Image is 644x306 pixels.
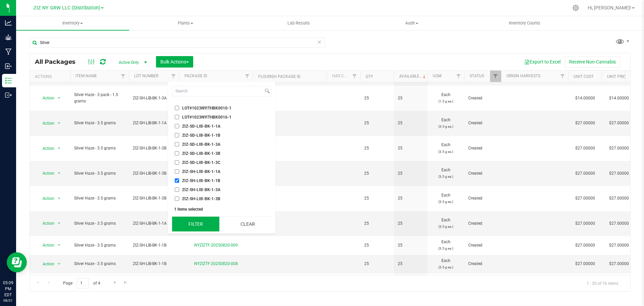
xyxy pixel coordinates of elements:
[156,56,193,68] button: Bulk Actions
[606,143,632,153] span: $27.00000
[364,261,390,267] span: 25
[468,261,497,267] span: Created
[224,217,271,231] button: Clear
[468,195,497,202] span: Created
[182,133,220,137] span: ZIZ-SD-LIB-BK-1-1B
[74,242,125,249] span: Silver Haze - 3.5 grams
[133,95,175,101] span: ZIZ-SH-LIB-BK-1-3A
[468,220,497,227] span: Created
[431,217,460,230] span: Each
[606,193,632,203] span: $27.00000
[175,133,179,137] input: ZIZ-SD-LIB-BK-1-1B
[55,241,63,250] span: select
[327,71,360,82] th: Has COA
[37,194,55,203] span: Action
[168,71,179,82] a: Filter
[470,74,484,78] a: Status
[133,220,175,227] span: ZIZ-SH-LIB-BK-1-1A
[77,278,89,289] input: 1
[431,245,460,252] p: (3.5 g ea.)
[55,194,63,203] span: select
[7,252,27,272] iframe: Resource center
[37,259,55,269] span: Action
[55,144,63,153] span: select
[121,278,130,287] a: Go to the last page
[606,93,632,103] span: $14.00000
[364,145,390,151] span: 25
[5,63,12,70] inline-svg: Inbound
[431,142,460,155] span: Each
[468,95,497,101] span: Created
[37,144,55,153] span: Action
[431,192,460,205] span: Each
[133,120,175,126] span: ZIZ-SH-LIB-BK-1-1A
[366,74,373,79] a: Qty
[431,258,460,270] span: Each
[37,219,55,228] span: Action
[74,170,125,177] span: Silver Haze - 3.5 grams
[133,261,175,267] span: ZIZ-SH-LIB-BK-1-1B
[431,199,460,205] p: (3.5 g ea.)
[55,219,63,228] span: select
[398,220,423,227] span: 25
[175,160,179,165] input: ZIZ-SD-LIB-BK-1-3C
[356,20,468,26] span: Audit
[431,264,460,270] p: (3.5 g ea.)
[606,169,632,178] span: $27.00000
[317,38,322,46] span: Clear
[468,242,497,249] span: Created
[431,117,460,130] span: Each
[433,74,441,78] a: UOM
[182,179,220,183] span: ZIZ-SH-LIB-BK-1-1B
[74,120,125,126] span: Silver Haze - 3.5 grams
[175,169,179,174] input: ZIZ-SH-LIB-BK-1-1A
[5,77,12,84] inline-svg: Inventory
[182,115,231,119] span: LOT#1023NYITHBK0016-1
[568,186,602,211] td: $27.00000
[182,106,231,110] span: LOT#1023NYITHBK0010-1
[588,5,631,10] span: Hi, [PERSON_NAME]!
[5,92,12,98] inline-svg: Outbound
[398,242,423,249] span: 25
[355,16,468,30] a: Audit
[364,95,390,101] span: 25
[35,58,82,65] span: All Packages
[398,261,423,267] span: 25
[194,261,238,266] a: NYZIZTF-20250820-008
[364,120,390,126] span: 25
[75,74,97,78] a: Item Name
[431,148,460,155] p: (3.5 g ea.)
[431,239,460,252] span: Each
[37,241,55,250] span: Action
[74,220,125,227] span: Silver Haze - 3.5 grams
[55,93,63,103] span: select
[74,145,125,151] span: Silver Haze - 3.5 grams
[431,123,460,130] p: (3.5 g ea.)
[182,188,220,192] span: ZIZ-SH-LIB-BK-1-3A
[182,124,220,128] span: ZIZ-SD-LIB-BK-1-1A
[172,86,263,96] input: Search
[364,220,390,227] span: 25
[175,187,179,192] input: ZIZ-SH-LIB-BK-1-3A
[74,261,125,267] span: Silver Haze - 3.5 grams
[129,20,242,26] span: Plants
[182,142,220,146] span: ZIZ-SD-LIB-BK-1-3A
[568,273,602,292] td: $27.00000
[606,259,632,269] span: $27.00000
[172,217,219,231] button: Filter
[398,170,423,177] span: 25
[133,242,175,249] span: ZIZ-SH-LIB-BK-1-1B
[399,74,427,79] a: Available
[431,92,460,104] span: Each
[258,74,301,79] a: Flourish Package ID
[35,74,67,79] div: Actions
[37,93,55,103] span: Action
[568,161,602,186] td: $27.00000
[182,161,220,165] span: ZIZ-SD-LIB-BK-1-3C
[490,71,501,82] a: Filter
[30,38,325,48] input: Search Package ID, Item Name, SKU, Lot or Part Number...
[34,5,100,11] span: ZIZ NY GRW LLC (Distribution)
[110,278,120,287] a: Go to the next page
[398,120,423,126] span: 25
[500,20,549,26] span: Inventory Counts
